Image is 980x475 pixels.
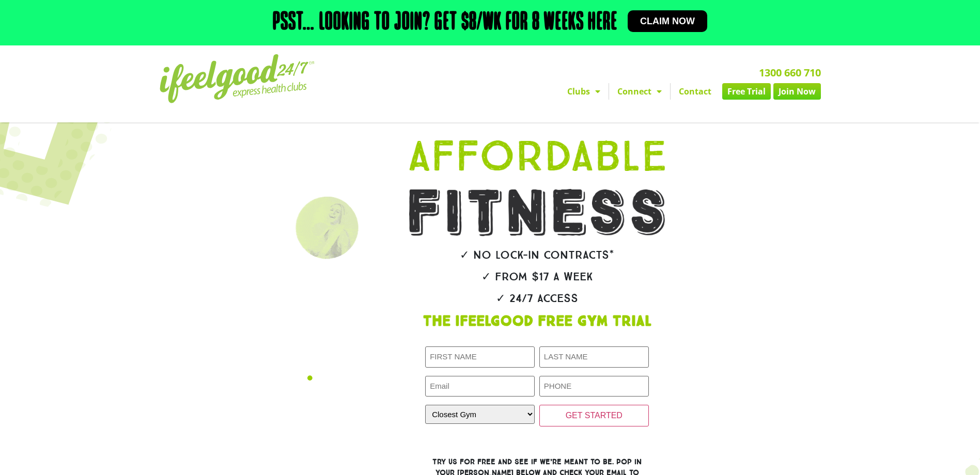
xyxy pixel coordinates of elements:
nav: Menu [395,83,821,100]
input: Email [425,376,535,397]
input: FIRST NAME [425,346,535,368]
h1: The IfeelGood Free Gym Trial [378,314,697,329]
input: LAST NAME [539,346,649,368]
a: Free Trial [722,83,771,100]
a: 1300 660 710 [759,66,821,80]
h2: Psst… Looking to join? Get $8/wk for 8 weeks here [273,10,617,35]
a: Claim now [628,10,707,32]
a: Join Now [773,83,821,100]
h2: ✓ 24/7 Access [378,293,697,304]
span: Claim now [640,17,695,26]
a: Contact [671,83,720,100]
input: GET STARTED [539,405,649,426]
a: Connect [609,83,670,100]
h2: ✓ No lock-in contracts* [378,249,697,261]
a: Clubs [559,83,609,100]
h2: ✓ From $17 a week [378,271,697,282]
input: PHONE [539,376,649,397]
